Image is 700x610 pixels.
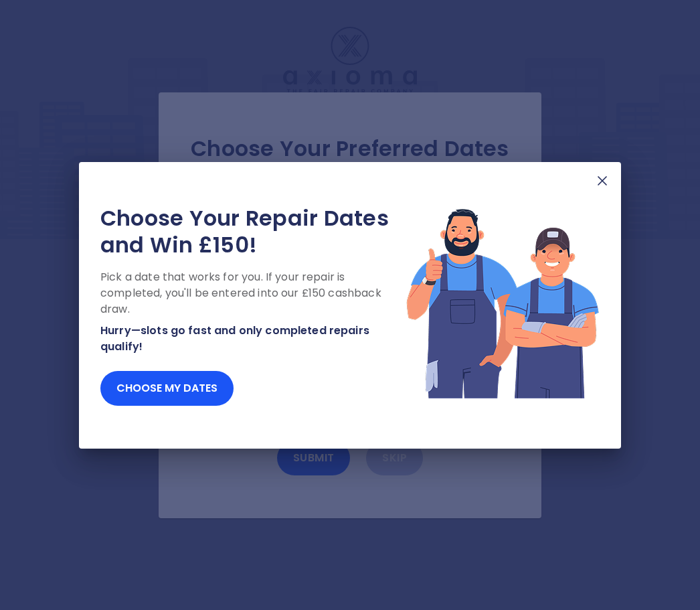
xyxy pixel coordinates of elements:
p: Pick a date that works for you. If your repair is completed, you'll be entered into our £150 cash... [100,269,406,317]
p: Hurry—slots go fast and only completed repairs qualify! [100,323,406,355]
img: Lottery [406,205,600,400]
button: Choose my dates [100,371,234,406]
img: X Mark [594,173,610,189]
h2: Choose Your Repair Dates and Win £150! [100,205,406,258]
